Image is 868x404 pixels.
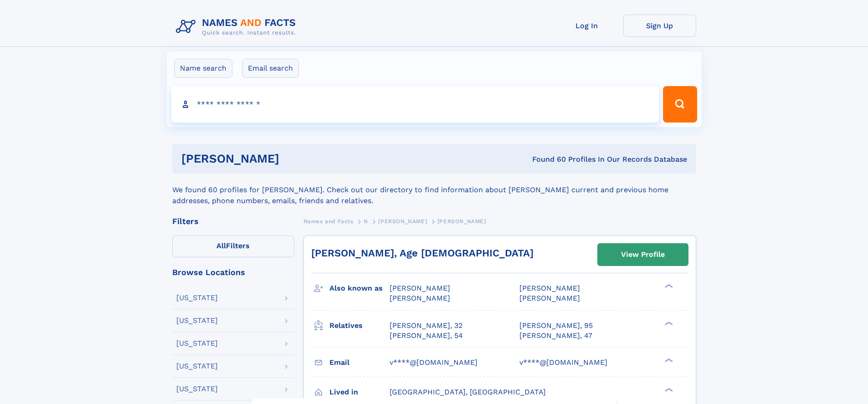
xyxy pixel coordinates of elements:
[519,284,580,292] span: [PERSON_NAME]
[623,15,696,37] a: Sign Up
[663,357,673,363] div: ❯
[329,355,390,370] h3: Email
[663,320,673,326] div: ❯
[598,244,688,266] a: View Profile
[663,387,673,393] div: ❯
[242,59,299,78] label: Email search
[390,388,546,396] span: [GEOGRAPHIC_DATA], [GEOGRAPHIC_DATA]
[390,331,463,341] a: [PERSON_NAME], 54
[390,294,450,302] span: [PERSON_NAME]
[364,215,368,227] a: N
[329,318,390,333] h3: Relatives
[406,154,687,164] div: Found 60 Profiles In Our Records Database
[378,218,427,225] span: [PERSON_NAME]
[621,244,665,265] div: View Profile
[311,247,534,259] a: [PERSON_NAME], Age [DEMOGRAPHIC_DATA]
[174,59,232,78] label: Name search
[176,340,218,347] div: [US_STATE]
[390,321,462,331] a: [PERSON_NAME], 32
[519,321,593,331] a: [PERSON_NAME], 95
[329,384,390,400] h3: Lived in
[378,215,427,227] a: [PERSON_NAME]
[663,283,673,289] div: ❯
[176,385,218,393] div: [US_STATE]
[172,217,294,225] div: Filters
[172,268,294,276] div: Browse Locations
[172,235,294,257] label: Filters
[176,363,218,370] div: [US_STATE]
[176,294,218,302] div: [US_STATE]
[329,281,390,296] h3: Also known as
[172,174,696,206] div: We found 60 profiles for [PERSON_NAME]. Check out our directory to find information about [PERSON...
[519,331,592,341] a: [PERSON_NAME], 47
[216,241,226,250] span: All
[364,218,368,225] span: N
[519,294,580,302] span: [PERSON_NAME]
[176,317,218,324] div: [US_STATE]
[303,215,354,227] a: Names and Facts
[663,86,697,123] button: Search Button
[172,15,303,39] img: Logo Names and Facts
[181,153,406,164] h1: [PERSON_NAME]
[390,284,450,292] span: [PERSON_NAME]
[171,86,659,123] input: search input
[550,15,623,37] a: Log In
[437,218,486,225] span: [PERSON_NAME]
